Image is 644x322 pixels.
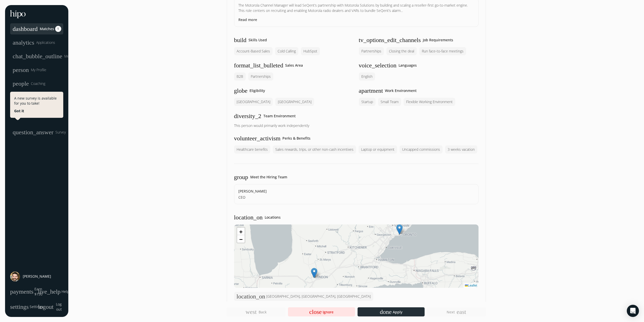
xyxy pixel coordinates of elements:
[234,123,309,128] span: This person would primarily work independently
[273,145,356,154] span: Sales rewards, trips, or other non-cash incentives
[38,306,63,312] button: logoutLog out
[242,175,279,180] h5: Meet the Hiring Team
[21,40,40,45] span: Applications
[359,88,365,94] span: apartment
[242,37,261,43] h5: Skills Used
[234,214,240,220] span: location_on
[465,284,477,287] a: Leaflet
[238,17,257,22] button: Read more
[14,108,24,113] button: Got it
[359,37,365,43] span: tv_options_edit_channels
[237,228,245,235] a: Zoom in
[13,67,19,73] span: person
[275,98,314,106] span: [GEOGRAPHIC_DATA]
[10,306,35,312] a: settingsSettings
[55,26,61,32] span: 1
[359,47,384,55] span: Partnerships
[13,81,61,87] a: peopleCoaching
[313,309,330,315] span: Ignore
[275,47,298,55] span: Cold Calling
[242,63,260,68] h5: Sales Area
[383,309,389,315] span: done
[13,40,19,46] span: analytics
[13,40,61,46] a: analyticsApplications
[38,306,44,312] span: logout
[13,81,19,87] span: people
[242,88,258,93] h5: Eligibility
[10,306,16,312] span: settings
[242,136,270,141] h5: Perks & Benefits
[237,293,243,299] span: location_on
[10,295,34,301] button: paymentsEarn $150
[21,81,35,86] span: Coaching
[356,293,362,299] span: location_on
[10,279,20,290] img: user-photo
[10,295,16,301] span: payments
[239,229,242,235] span: +
[234,292,351,301] span: [GEOGRAPHIC_DATA], [GEOGRAPHIC_DATA], [GEOGRAPHIC_DATA]
[14,96,59,106] p: A new survey is available for you to take!
[13,53,19,59] span: chat_bubble_outline
[313,309,319,315] span: close
[378,98,401,106] span: Small Team
[288,307,355,316] button: closeIgnore
[238,3,474,13] p: The Motorola Channel Manager will lead SeQent’s partnership with Motorola Solutions by building a...
[13,26,61,32] a: dashboardMatches1
[234,47,273,55] span: Account-Based Sales
[386,47,417,55] span: Closing the deal
[23,282,51,287] span: [PERSON_NAME]
[367,37,397,43] h5: Job Requirements
[238,188,267,194] span: [PERSON_NAME]
[45,306,57,311] span: Log out
[13,26,19,32] span: dashboard
[13,129,19,135] span: question_answer
[17,306,31,311] span: Settings
[21,67,36,72] span: My Profile
[237,235,245,243] a: Zoom out
[234,62,240,68] span: format_list_bulleted
[234,88,240,94] span: globe
[234,145,270,154] span: Healthcare benefits
[359,72,375,81] span: English
[21,26,35,31] span: Matches
[359,98,376,106] span: Startup
[38,295,44,301] span: live_help
[367,63,385,68] h5: Languages
[21,54,37,59] span: Messaging
[13,67,61,73] a: personMy Profile
[45,295,53,300] span: Help
[419,47,466,55] span: Run face-to-face meetings
[445,145,477,154] span: 3 weeks vacation
[234,135,240,141] span: volunteer_activism
[367,88,399,93] h5: Work Environment
[234,72,246,81] span: B2B
[359,145,397,154] span: Laptop or equipment
[238,195,245,200] h5: CEO
[301,47,320,55] span: HubSpot
[383,309,399,315] span: Apply
[239,236,242,242] span: −
[242,215,258,220] h5: Locations
[242,113,274,119] h5: Team Environment
[21,130,31,135] span: Survey
[353,292,470,301] span: [GEOGRAPHIC_DATA], [GEOGRAPHIC_DATA], [GEOGRAPHIC_DATA]
[400,145,443,154] span: Uncapped commissions
[10,295,35,301] a: paymentsEarn $150
[17,295,34,300] span: Earn $150
[38,295,53,301] button: live_helpHelp
[234,37,240,43] span: build
[358,307,425,316] button: doneApply
[404,98,455,106] span: Flexible Working Environment
[234,174,240,180] span: group
[13,53,61,59] a: chat_bubble_outlineMessaging
[311,268,317,278] img: Marker
[248,72,273,81] span: Partnerships
[38,295,63,301] a: live_helpHelp
[13,129,61,135] a: question_answerSurvey
[396,224,403,235] img: Marker
[234,98,273,106] span: [GEOGRAPHIC_DATA]
[234,113,240,119] span: diversity_2
[359,62,365,68] span: voice_selection
[10,10,26,18] img: hh-logo-white
[627,305,639,317] div: Open Intercom Messenger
